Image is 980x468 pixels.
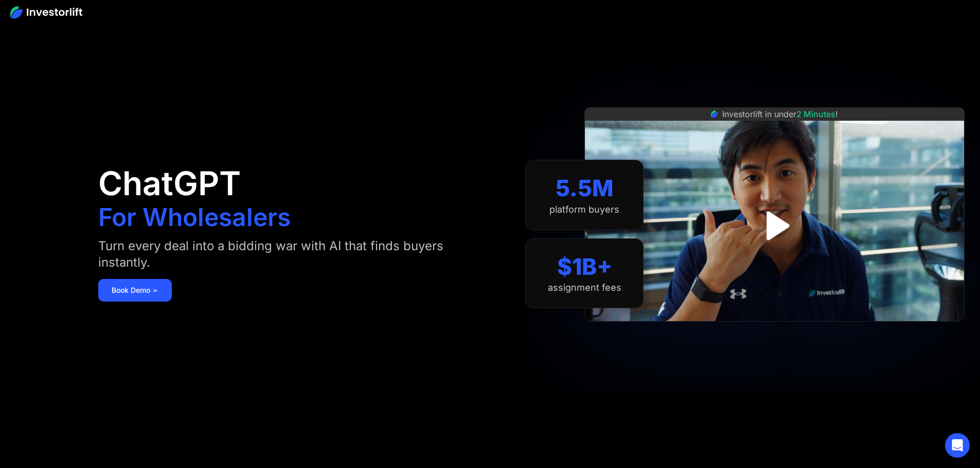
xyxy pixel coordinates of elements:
[796,109,835,119] span: 2 Minutes
[98,205,291,230] h1: For Wholesalers
[98,279,172,302] a: Book Demo ➢
[98,167,241,200] h1: ChatGPT
[752,203,797,249] a: open lightbox
[557,253,612,280] div: $1B+
[698,327,852,339] iframe: Customer reviews powered by Trustpilot
[945,433,970,458] div: Open Intercom Messenger
[556,175,614,202] div: 5.5M
[722,108,838,120] div: Investorlift in under !
[98,238,469,271] div: Turn every deal into a bidding war with AI that finds buyers instantly.
[549,204,619,215] div: platform buyers
[548,282,621,293] div: assignment fees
